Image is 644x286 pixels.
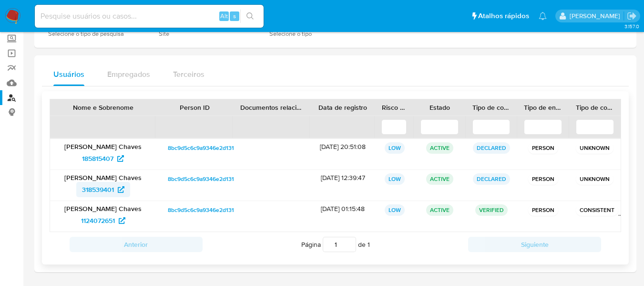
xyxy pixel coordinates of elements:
span: s [233,11,236,21]
button: search-icon [240,10,260,23]
span: 3.157.0 [624,22,639,30]
p: sara.carvalhaes@mercadopago.com.br [570,11,624,21]
a: Sair [627,11,637,21]
span: Atalhos rápidos [478,11,529,21]
span: Alt [220,11,228,21]
input: Pesquise usuários ou casos... [35,10,264,22]
a: Notificações [539,12,547,20]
